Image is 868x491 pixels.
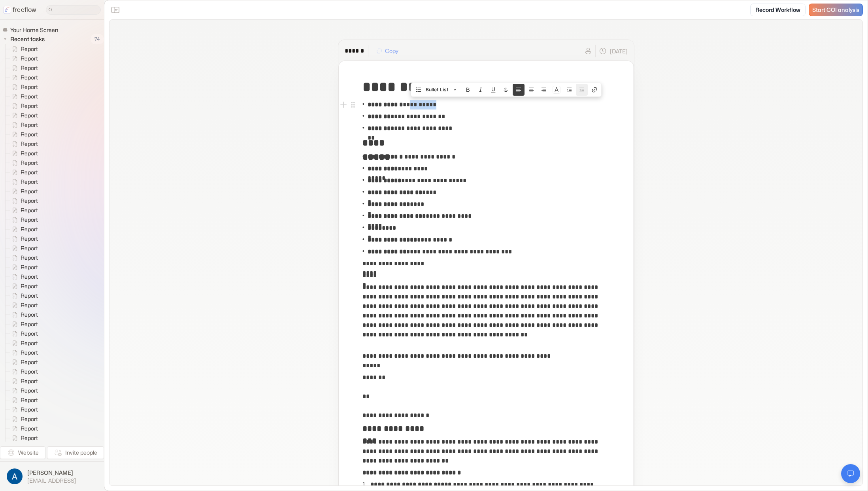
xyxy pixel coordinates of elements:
[6,73,41,82] a: Report
[19,140,40,148] span: Report
[6,310,41,319] a: Report
[19,74,40,81] span: Report
[19,311,40,319] span: Report
[348,100,358,110] button: Open block menu
[475,84,487,96] button: Italic
[6,82,41,92] a: Report
[19,434,40,442] span: Report
[19,159,40,167] span: Report
[19,396,40,404] span: Report
[6,338,41,348] a: Report
[6,92,41,101] a: Report
[6,44,41,54] a: Report
[19,273,40,281] span: Report
[6,158,41,168] a: Report
[538,84,550,96] button: Align text right
[6,149,41,158] a: Report
[6,196,41,206] a: Report
[19,406,40,414] span: Report
[6,253,41,262] a: Report
[6,386,41,395] a: Report
[6,234,41,244] a: Report
[9,35,47,43] span: Recent tasks
[19,235,40,243] span: Report
[91,34,104,44] span: 74
[19,216,40,224] span: Report
[462,84,474,96] button: Bold
[19,149,40,157] span: Report
[27,469,76,477] span: [PERSON_NAME]
[19,349,40,357] span: Report
[6,395,41,405] a: Report
[19,111,40,119] span: Report
[19,225,40,233] span: Report
[6,54,41,63] a: Report
[19,368,40,376] span: Report
[589,84,600,96] button: Create link
[487,84,499,96] button: Underline
[750,4,806,16] a: Record Workflow
[6,111,41,120] a: Report
[19,387,40,395] span: Report
[6,244,41,253] a: Report
[6,120,41,130] a: Report
[19,425,40,432] span: Report
[109,4,122,16] button: Close the sidebar
[6,63,41,73] a: Report
[6,300,41,310] a: Report
[19,415,40,423] span: Report
[19,93,40,100] span: Report
[610,47,628,55] p: [DATE]
[563,84,575,96] button: Nest block
[6,329,41,338] a: Report
[576,84,588,96] button: Unnest block
[6,405,41,414] a: Report
[6,215,41,225] a: Report
[6,281,41,291] a: Report
[3,5,36,15] a: freeflow
[551,84,562,96] button: Colors
[6,225,41,234] a: Report
[6,424,41,433] a: Report
[19,320,40,328] span: Report
[6,101,41,111] a: Report
[19,244,40,252] span: Report
[339,100,348,110] button: Add block
[812,7,859,13] span: Start COI analysis
[6,357,41,367] a: Report
[19,339,40,347] span: Report
[6,187,41,196] a: Report
[6,262,41,272] a: Report
[6,177,41,187] a: Report
[47,446,104,459] button: Invite people
[841,464,860,483] button: Open chat
[6,348,41,357] a: Report
[6,319,41,329] a: Report
[6,130,41,139] a: Report
[372,45,403,57] button: Copy
[9,26,60,34] span: Your Home Screen
[7,468,23,484] img: profile
[19,292,40,300] span: Report
[19,263,40,271] span: Report
[513,84,525,96] button: Align text left
[5,466,99,486] button: [PERSON_NAME][EMAIL_ADDRESS]
[19,197,40,205] span: Report
[525,84,537,96] button: Align text center
[19,358,40,366] span: Report
[19,206,40,214] span: Report
[27,477,76,484] span: [EMAIL_ADDRESS]
[19,178,40,186] span: Report
[6,272,41,281] a: Report
[6,139,41,149] a: Report
[426,84,449,96] span: Bullet List
[6,291,41,300] a: Report
[6,376,41,386] a: Report
[19,64,40,72] span: Report
[19,83,40,91] span: Report
[2,34,48,44] button: Recent tasks
[19,282,40,290] span: Report
[6,168,41,177] a: Report
[500,84,512,96] button: Strike
[19,168,40,176] span: Report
